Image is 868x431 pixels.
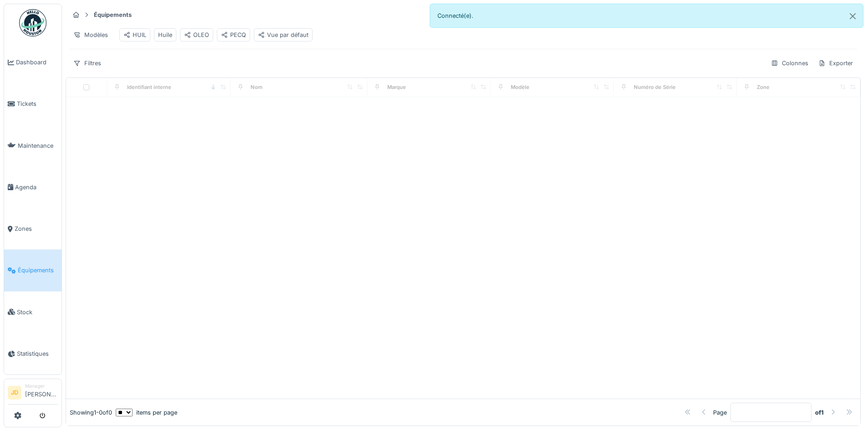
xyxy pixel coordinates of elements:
[815,408,824,417] strong: of 1
[16,58,58,67] span: Dashboard
[221,31,246,39] div: PECQ
[387,83,406,91] div: Marque
[25,383,58,389] div: Manager
[15,183,58,192] span: Agenda
[713,408,727,417] div: Page
[4,83,62,125] a: Tickets
[123,31,146,39] div: HUIL
[767,57,812,70] div: Colonnes
[70,408,112,417] div: Showing 1 - 0 of 0
[4,208,62,249] a: Zones
[127,83,171,91] div: Identifiant interne
[251,83,262,91] div: Nom
[18,141,58,150] span: Maintenance
[25,383,58,402] li: [PERSON_NAME]
[757,83,770,91] div: Zone
[184,31,209,39] div: OLEO
[814,57,857,70] div: Exporter
[4,42,62,83] a: Dashboard
[511,83,529,91] div: Modèle
[4,333,62,374] a: Statistiques
[19,9,46,36] img: Badge_color-CXgf-gQk.svg
[69,57,105,70] div: Filtres
[17,308,58,317] span: Stock
[17,99,58,108] span: Tickets
[15,224,58,233] span: Zones
[17,349,58,358] span: Statistiques
[158,31,172,39] div: Huile
[842,4,863,28] button: Close
[90,10,135,19] strong: Équipements
[8,386,21,400] li: JD
[634,83,676,91] div: Numéro de Série
[4,249,62,291] a: Équipements
[116,408,177,417] div: items per page
[258,31,308,39] div: Vue par défaut
[8,383,58,405] a: JD Manager[PERSON_NAME]
[4,291,62,333] a: Stock
[69,28,112,42] div: Modèles
[4,166,62,208] a: Agenda
[4,125,62,166] a: Maintenance
[18,266,58,275] span: Équipements
[430,4,864,28] div: Connecté(e).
